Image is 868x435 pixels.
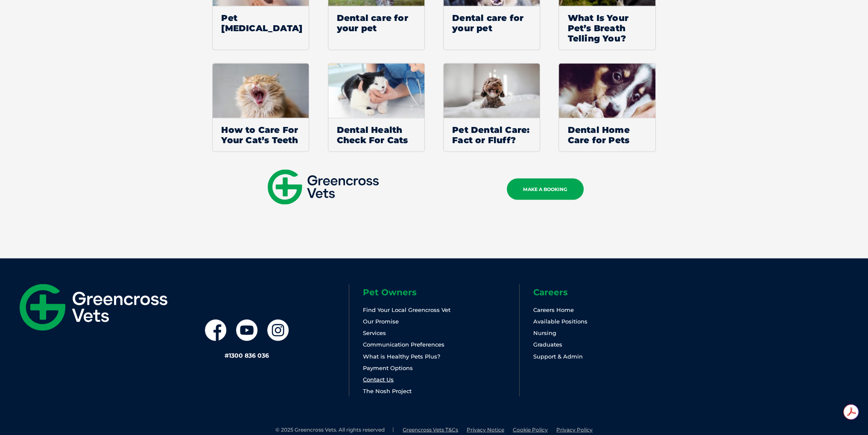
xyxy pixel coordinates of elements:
a: Pet Dental Care: Fact or Fluff? [443,63,540,152]
a: Careers Home [533,306,574,313]
a: Available Positions [533,318,587,325]
a: #1300 836 036 [225,352,269,359]
span: Dental care for your pet [444,6,540,40]
span: Dental care for your pet [328,6,424,40]
a: What is Healthy Pets Plus? [363,353,440,360]
h6: Pet Owners [363,288,519,297]
a: Nursing [533,329,556,336]
a: Greencross Vets T&Cs [403,426,458,433]
a: Find Your Local Greencross Vet [363,306,450,313]
span: Pet [MEDICAL_DATA] [213,6,309,40]
span: How to Care For Your Cat’s Teeth [213,118,309,152]
a: Privacy Policy [556,426,593,433]
span: # [225,352,229,359]
img: Brown oodle dog smiling on a bed [444,64,540,118]
span: What Is Your Pet’s Breath Telling You? [559,6,655,50]
li: © 2025 Greencross Vets. All rights reserved [275,426,394,434]
a: How to Care For Your Cat’s Teeth [212,63,309,152]
span: Pet Dental Care: Fact or Fluff? [444,118,540,152]
a: Dental Health Check For Cats [328,63,425,152]
a: Communication Preferences [363,341,444,348]
h6: Careers [533,288,690,297]
a: Cookie Policy [513,426,548,433]
a: Privacy Notice [467,426,504,433]
a: Graduates [533,341,562,348]
img: gxv-logo-mobile.svg [268,170,379,205]
a: Services [363,329,386,336]
a: Support & Admin [533,353,583,360]
a: Contact Us [363,376,394,383]
span: Dental Health Check For Cats [328,118,424,152]
a: Dental Home Care for Pets [558,63,655,152]
a: MAKE A BOOKING [507,179,584,200]
a: Payment Options [363,364,413,371]
a: The Nosh Project [363,388,412,394]
span: Dental Home Care for Pets [559,118,655,152]
a: Our Promise [363,318,399,325]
